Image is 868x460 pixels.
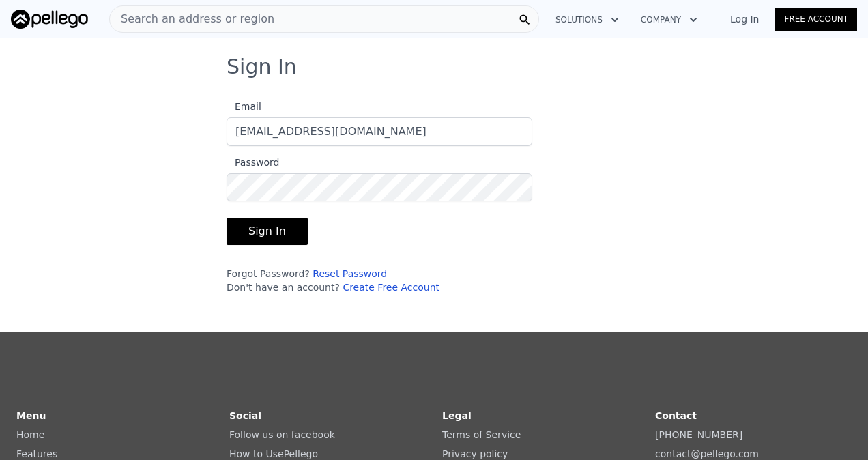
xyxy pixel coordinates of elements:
[227,267,532,294] div: Forgot Password? Don't have an account?
[442,429,521,440] a: Terms of Service
[227,218,308,245] button: Sign In
[227,117,532,146] input: Email
[775,8,857,31] a: Free Account
[16,429,44,440] a: Home
[227,101,261,112] span: Email
[545,8,630,32] button: Solutions
[655,448,759,459] a: contact@pellego.com
[16,410,46,421] strong: Menu
[229,410,261,421] strong: Social
[655,429,742,440] a: [PHONE_NUMBER]
[714,12,775,26] a: Log In
[655,410,697,421] strong: Contact
[313,268,387,279] a: Reset Password
[630,8,708,32] button: Company
[16,448,57,459] a: Features
[227,55,641,79] h3: Sign In
[442,410,472,421] strong: Legal
[110,11,274,27] span: Search an address or region
[343,282,439,293] a: Create Free Account
[229,429,335,440] a: Follow us on facebook
[227,157,279,168] span: Password
[229,448,318,459] a: How to UsePellego
[227,173,532,201] input: Password
[442,448,508,459] a: Privacy policy
[11,10,88,29] img: Pellego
